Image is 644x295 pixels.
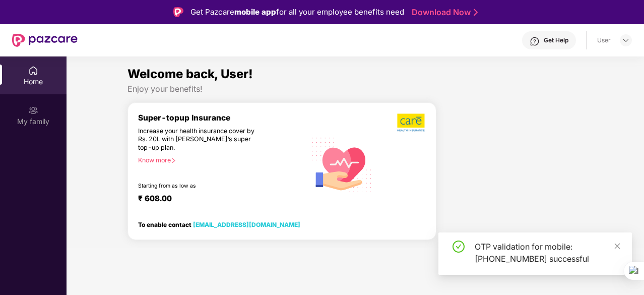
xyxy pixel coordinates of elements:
[138,183,263,190] div: Starting from as low as
[397,113,426,132] img: b5dec4f62d2307b9de63beb79f102df3.png
[28,66,38,76] img: svg+xml;base64,PHN2ZyBpZD0iSG9tZSIgeG1sbnM9Imh0dHA6Ly93d3cudzMub3JnLzIwMDAvc3ZnIiB3aWR0aD0iMjAiIG...
[475,241,620,265] div: OTP validation for mobile: [PHONE_NUMBER] successful
[12,34,78,47] img: New Pazcare Logo
[622,36,630,44] img: svg+xml;base64,PHN2ZyBpZD0iRHJvcGRvd24tMzJ4MzIiIHhtbG5zPSJodHRwOi8vd3d3LnczLm9yZy8yMDAwL3N2ZyIgd2...
[614,243,621,250] span: close
[412,7,475,18] a: Download Now
[171,158,176,163] span: right
[193,221,300,228] a: [EMAIL_ADDRESS][DOMAIN_NAME]
[306,128,378,201] img: svg+xml;base64,PHN2ZyB4bWxucz0iaHR0cDovL3d3dy53My5vcmcvMjAwMC9zdmciIHhtbG5zOnhsaW5rPSJodHRwOi8vd3...
[138,194,296,206] div: ₹ 608.00
[530,36,540,46] img: svg+xml;base64,PHN2ZyBpZD0iSGVscC0zMngzMiIgeG1sbnM9Imh0dHA6Ly93d3cudzMub3JnLzIwMDAvc3ZnIiB3aWR0aD...
[28,105,38,115] img: svg+xml;base64,PHN2ZyB3aWR0aD0iMjAiIGhlaWdodD0iMjAiIHZpZXdCb3g9IjAgMCAyMCAyMCIgZmlsbD0ibm9uZSIgeG...
[597,36,611,44] div: User
[138,127,263,152] div: Increase your health insurance cover by Rs. 20L with [PERSON_NAME]’s super top-up plan.
[173,7,183,17] img: Logo
[234,7,276,17] strong: mobile app
[127,67,253,81] span: Welcome back, User!
[138,156,300,163] div: Know more
[127,84,583,94] div: Enjoy your benefits!
[190,6,404,18] div: Get Pazcare for all your employee benefits need
[544,36,568,44] div: Get Help
[474,7,478,18] img: Stroke
[138,113,306,123] div: Super-topup Insurance
[453,241,465,253] span: check-circle
[138,221,300,228] div: To enable contact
